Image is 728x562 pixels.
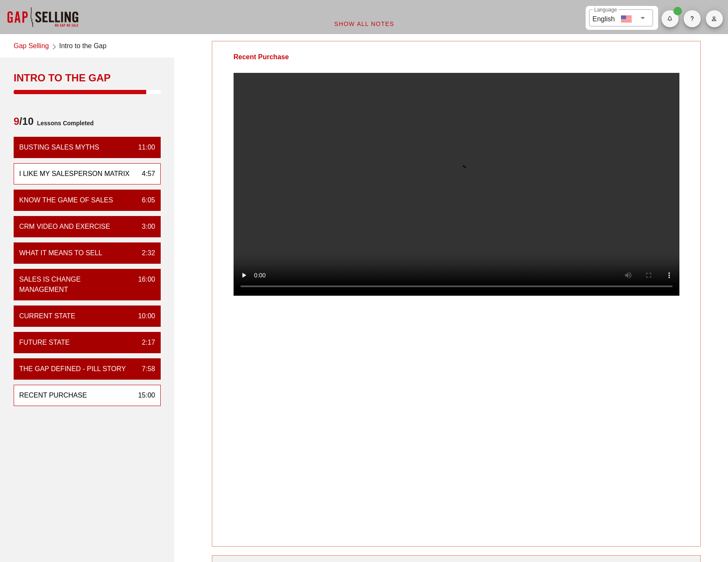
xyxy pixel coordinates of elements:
div: Current State [19,311,75,321]
span: Lessons Completed [34,115,94,132]
div: Know the Game of Sales [19,195,113,205]
div: CRM VIDEO and EXERCISE [19,222,110,232]
div: 6:05 [135,195,155,205]
div: 7:58 [135,364,155,374]
div: Future State [19,337,70,348]
span: Show All Notes [334,20,394,27]
div: 10:00 [131,311,155,321]
div: 2:32 [135,248,155,258]
div: Busting Sales Myths [19,142,99,153]
div: 15:00 [131,390,155,401]
div: Intro to the Gap [14,71,161,85]
div: Recent Purchase [212,41,310,73]
div: LanguageEnglish [589,9,653,26]
a: Gap Selling [14,41,49,52]
div: 16:00 [131,274,155,295]
span: /10 [14,115,34,132]
span: Intro to the Gap [59,41,107,52]
div: Recent Purchase [19,390,87,401]
div: 4:57 [135,169,155,179]
div: 11:00 [131,142,155,153]
div: Sales is Change Management [19,274,131,295]
div: English [592,12,615,24]
span: Badge [673,7,682,15]
span: 9 [14,115,19,127]
div: I Like My Salesperson Matrix [19,169,130,179]
div: The Gap Defined - Pill Story [19,364,126,374]
div: What it means to sell [19,248,102,258]
div: 3:00 [135,222,155,232]
label: Language [594,7,617,13]
div: 2:17 [135,337,155,348]
button: Show All Notes [327,16,401,32]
